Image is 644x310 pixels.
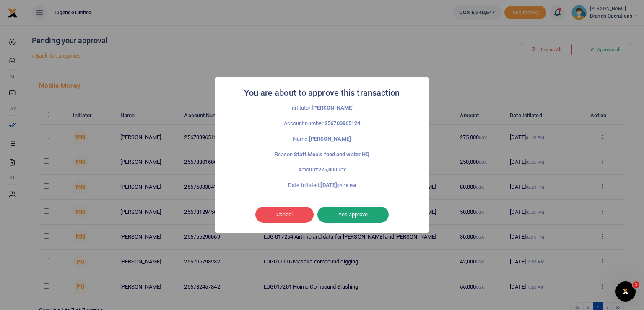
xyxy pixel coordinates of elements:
strong: [DATE] [320,182,356,188]
small: UGX [338,168,346,172]
h2: You are about to approve this transaction [244,86,400,100]
p: Inititator: [233,104,411,113]
p: Amount: [233,166,411,174]
strong: Staff Meals food and water HQ [294,151,369,158]
strong: [PERSON_NAME] [309,136,351,142]
strong: 256703965124 [325,120,360,126]
strong: [PERSON_NAME] [312,105,353,111]
p: Reason: [233,150,411,159]
iframe: Intercom live chat [615,281,636,302]
p: Date Initated: [233,181,411,190]
span: 1 [633,281,639,288]
button: Yes approve [317,207,389,223]
small: 04:48 PM [337,183,356,188]
strong: 275,000 [318,166,346,173]
button: Cancel [255,207,314,223]
p: Name: [233,135,411,144]
p: Account number: [233,119,411,128]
